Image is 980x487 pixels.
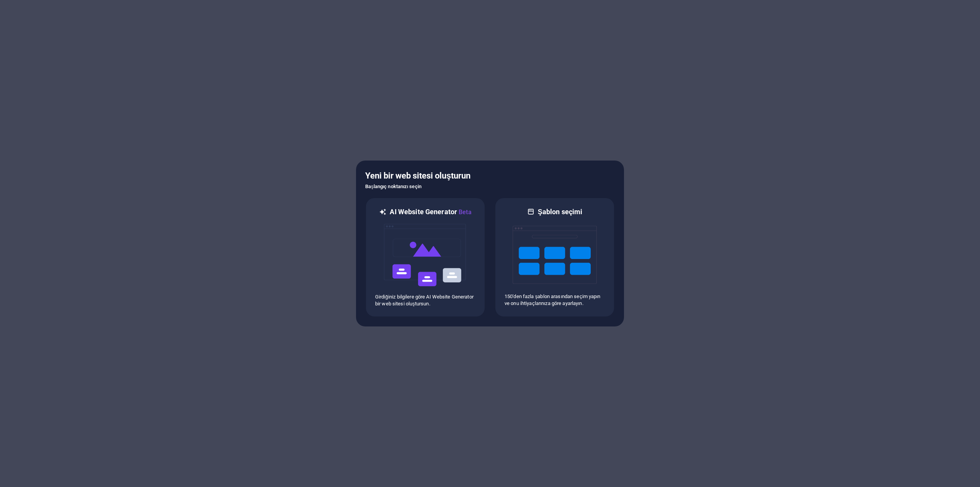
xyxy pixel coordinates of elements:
div: Şablon seçimi150'den fazla şablon arasından seçim yapın ve onu ihtiyaçlarınıza göre ayarlayın. [495,197,615,317]
p: Girdiğiniz bilgilere göre AI Website Generator bir web sitesi oluştursun. [375,294,475,307]
h6: AI Website Generator [390,207,471,217]
h6: Şablon seçimi [538,207,583,216]
img: ai [383,217,467,294]
div: AI Website GeneratorBetaaiGirdiğiniz bilgilere göre AI Website Generator bir web sitesi oluştursun. [365,197,485,317]
p: 150'den fazla şablon arasından seçim yapın ve onu ihtiyaçlarınıza göre ayarlayın. [505,293,605,307]
h6: Başlangıç noktanızı seçin [365,182,615,191]
h5: Yeni bir web sitesi oluşturun [365,170,615,182]
span: Beta [457,208,472,216]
